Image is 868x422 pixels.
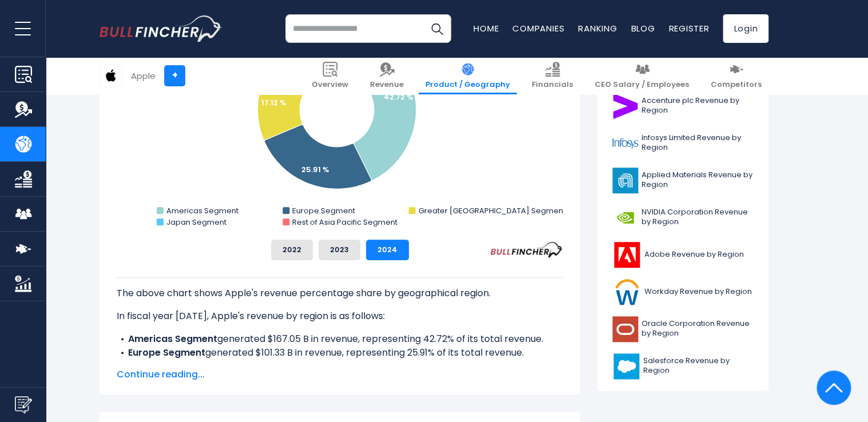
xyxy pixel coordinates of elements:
[425,80,510,90] span: Product / Geography
[642,170,753,190] span: Applied Materials Revenue by Region
[644,287,752,297] span: Workday Revenue by Region
[128,332,217,345] b: Americas Segment
[128,346,205,359] b: Europe Segment
[100,65,122,86] img: AAPL logo
[117,360,563,387] li: generated $66.95 B in revenue, representing 17.12% of its total revenue.
[723,14,769,43] a: Login
[668,22,709,34] a: Register
[606,351,760,382] a: Salesforce Revenue by Region
[642,133,753,153] span: Infosys Limited Revenue by Region
[642,96,753,116] span: Accenture plc Revenue by Region
[612,93,638,119] img: ACN logo
[312,80,348,90] span: Overview
[419,57,517,94] a: Product / Geography
[117,332,563,346] li: generated $167.05 B in revenue, representing 42.72% of its total revenue.
[117,346,563,360] li: generated $101.33 B in revenue, representing 25.91% of its total revenue.
[612,316,638,342] img: ORCL logo
[366,240,409,260] button: 2024
[166,217,226,228] text: Japan Segment
[117,286,563,300] p: The above chart shows Apple's revenue percentage share by geographical region.
[292,217,397,228] text: Rest of Asia Pacific Segment
[292,205,355,216] text: Europe Segment
[606,165,760,196] a: Applied Materials Revenue by Region
[606,239,760,270] a: Adobe Revenue by Region
[711,80,762,90] span: Competitors
[305,57,355,94] a: Overview
[473,22,499,34] a: Home
[512,22,564,34] a: Companies
[131,69,156,82] div: Apple
[643,356,753,376] span: Salesforce Revenue by Region
[532,80,573,90] span: Financials
[384,91,413,102] text: 42.72 %
[578,22,617,34] a: Ranking
[612,168,638,193] img: AMAT logo
[164,65,185,86] a: +
[128,360,314,373] b: Greater [GEOGRAPHIC_DATA] Segment
[423,14,451,43] button: Search
[595,80,689,90] span: CEO Salary / Employees
[644,250,744,260] span: Adobe Revenue by Region
[271,240,313,260] button: 2022
[117,309,563,323] p: In fiscal year [DATE], Apple's revenue by region is as follows:
[612,130,638,156] img: INFY logo
[606,202,760,233] a: NVIDIA Corporation Revenue by Region
[606,313,760,345] a: Oracle Corporation Revenue by Region
[525,57,580,94] a: Financials
[704,57,769,94] a: Competitors
[419,205,566,216] text: Greater [GEOGRAPHIC_DATA] Segment
[166,205,238,216] text: Americas Segment
[612,279,641,305] img: WDAY logo
[117,368,563,381] span: Continue reading...
[612,205,638,230] img: NVDA logo
[642,208,753,227] span: NVIDIA Corporation Revenue by Region
[99,15,222,42] img: bullfincher logo
[606,90,760,122] a: Accenture plc Revenue by Region
[318,240,360,260] button: 2023
[301,164,329,175] text: 25.91 %
[642,319,753,339] span: Oracle Corporation Revenue by Region
[370,80,404,90] span: Revenue
[612,242,641,268] img: ADBE logo
[363,57,411,94] a: Revenue
[631,22,655,34] a: Blog
[606,128,760,159] a: Infosys Limited Revenue by Region
[99,15,222,42] a: Go to homepage
[261,97,286,108] text: 17.12 %
[612,353,640,379] img: CRM logo
[588,57,696,94] a: CEO Salary / Employees
[117,2,563,230] svg: Apple's Revenue Share by Region
[606,276,760,308] a: Workday Revenue by Region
